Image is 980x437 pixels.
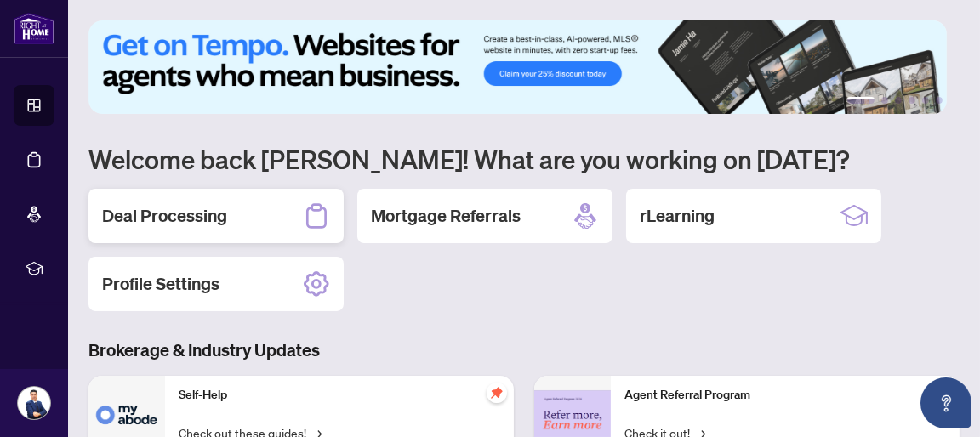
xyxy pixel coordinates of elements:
[14,13,54,44] img: logo
[847,97,875,104] button: 1
[534,390,611,437] img: Agent Referral Program
[881,97,888,104] button: 2
[88,143,960,175] h1: Welcome back [PERSON_NAME]! What are you working on [DATE]?
[624,386,946,405] p: Agent Referral Program
[640,204,715,228] h2: rLearning
[88,338,960,362] h3: Brokerage & Industry Updates
[102,272,219,296] h2: Profile Settings
[371,204,521,228] h2: Mortgage Referrals
[920,377,971,428] button: Open asap
[922,97,929,104] button: 5
[487,383,507,403] span: pushpin
[102,204,227,228] h2: Deal Processing
[88,20,947,114] img: Slide 0
[936,97,943,104] button: 6
[909,97,915,104] button: 4
[895,97,902,104] button: 3
[18,387,50,419] img: Profile Icon
[179,386,500,405] p: Self-Help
